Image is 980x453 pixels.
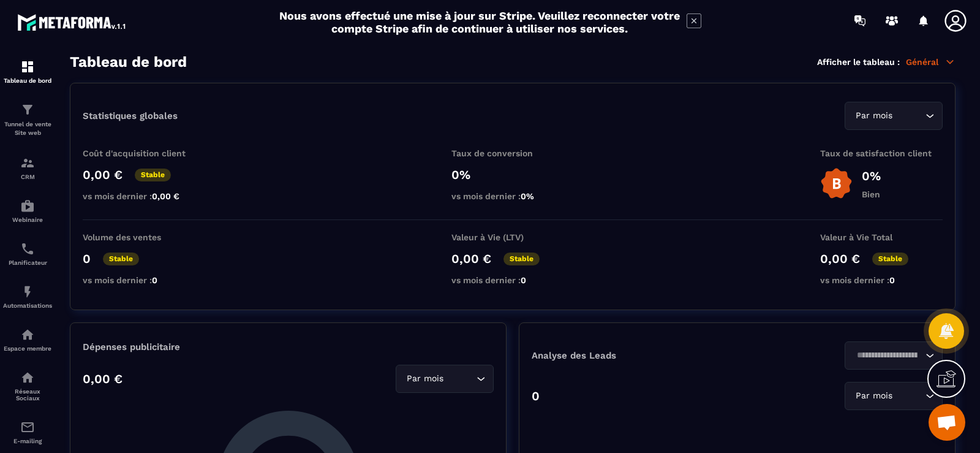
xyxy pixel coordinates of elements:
img: social-network [20,370,35,385]
a: automationsautomationsEspace membre [3,318,52,361]
p: Réseaux Sociaux [3,388,52,402]
div: Search for option [845,382,943,410]
p: 0,00 € [820,251,860,266]
p: vs mois dernier : [83,191,205,201]
div: Search for option [845,102,943,130]
img: logo [17,11,127,33]
div: Search for option [396,365,494,393]
p: 0,00 € [451,251,491,266]
a: formationformationTableau de bord [3,50,52,93]
a: schedulerschedulerPlanificateur [3,232,52,275]
p: 0 [532,389,540,403]
p: Bien [862,189,881,199]
p: Stable [503,253,540,265]
p: Webinaire [3,216,52,223]
span: 0 [152,275,157,285]
p: Stable [872,253,908,265]
p: Espace membre [3,345,52,352]
a: automationsautomationsAutomatisations [3,275,52,318]
input: Search for option [895,389,922,403]
p: Planificateur [3,259,52,266]
p: Analyse des Leads [532,350,737,361]
div: Search for option [845,341,943,370]
p: Tunnel de vente Site web [3,120,52,137]
p: Coût d'acquisition client [83,148,205,158]
p: Valeur à Vie (LTV) [451,232,574,242]
img: formation [20,156,35,170]
a: formationformationTunnel de vente Site web [3,93,52,147]
span: 0% [521,191,534,201]
input: Search for option [895,109,922,123]
span: Par mois [853,389,895,403]
p: Automatisations [3,302,52,309]
p: E-mailing [3,438,52,444]
p: Stable [135,169,171,181]
p: 0 [83,251,91,266]
img: b-badge-o.b3b20ee6.svg [820,167,853,200]
span: Par mois [853,109,895,123]
img: formation [20,59,35,74]
p: Afficher le tableau : [817,57,900,67]
h2: Nous avons effectué une mise à jour sur Stripe. Veuillez reconnecter votre compte Stripe afin de ... [279,9,680,35]
p: Volume des ventes [83,232,205,242]
span: 0 [521,275,526,285]
p: vs mois dernier : [451,191,574,201]
a: formationformationCRM [3,147,52,189]
div: Ouvrir le chat [929,404,965,441]
p: vs mois dernier : [83,275,205,285]
span: 0 [889,275,895,285]
img: scheduler [20,242,35,256]
p: vs mois dernier : [451,275,574,285]
img: email [20,420,35,435]
p: Valeur à Vie Total [820,232,943,242]
img: formation [20,102,35,117]
p: Statistiques globales [83,110,178,121]
h3: Tableau de bord [70,53,187,70]
p: Taux de satisfaction client [820,148,943,158]
p: 0% [862,169,881,183]
p: Général [906,56,956,67]
input: Search for option [853,349,922,362]
a: social-networksocial-networkRéseaux Sociaux [3,361,52,411]
p: 0,00 € [83,167,123,182]
a: automationsautomationsWebinaire [3,189,52,232]
p: 0% [451,167,574,182]
img: automations [20,284,35,299]
p: Tableau de bord [3,77,52,84]
span: 0,00 € [152,191,179,201]
input: Search for option [446,372,473,386]
p: Dépenses publicitaire [83,341,494,352]
p: vs mois dernier : [820,275,943,285]
p: Taux de conversion [451,148,574,158]
p: 0,00 € [83,371,123,386]
p: Stable [103,253,139,265]
span: Par mois [404,372,446,386]
img: automations [20,199,35,213]
p: CRM [3,173,52,180]
img: automations [20,327,35,342]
